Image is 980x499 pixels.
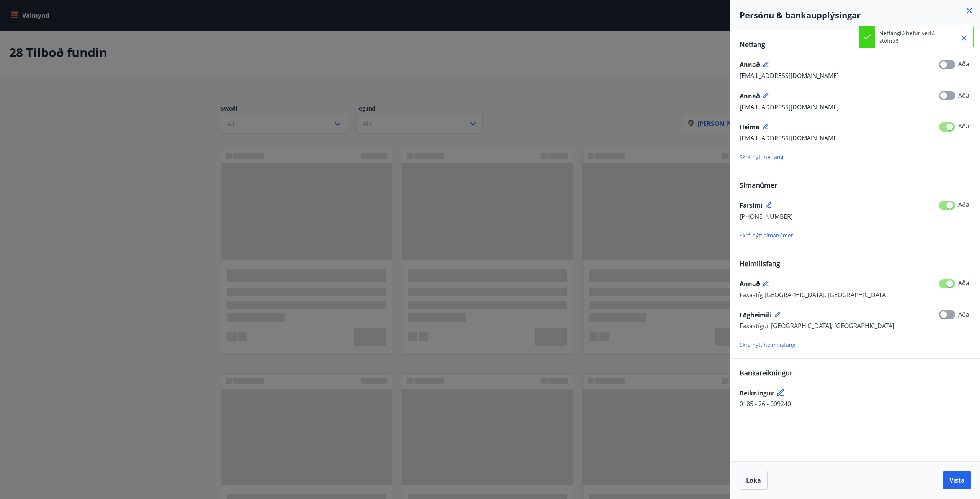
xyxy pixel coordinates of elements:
span: Vista [949,476,965,484]
span: Skrá nýtt netfang [740,153,784,161]
span: Farsími [740,201,763,210]
h4: Persónu & bankaupplýsingar [740,9,971,21]
span: [EMAIL_ADDRESS][DOMAIN_NAME] [740,103,839,111]
span: Bankareikningur [740,368,792,377]
span: Aðal [958,310,971,319]
span: Annað [740,92,760,100]
span: Símanúmer [740,180,777,190]
button: Loka [740,471,768,490]
span: Aðal [958,122,971,130]
span: Annað [740,280,760,288]
span: Annað [740,60,760,69]
span: [PHONE_NUMBER] [740,212,793,221]
span: Heimilisfang [740,259,780,268]
span: Aðal [958,279,971,287]
button: Vista [943,471,971,489]
span: [EMAIL_ADDRESS][DOMAIN_NAME] [740,72,839,80]
span: [EMAIL_ADDRESS][DOMAIN_NAME] [740,134,839,142]
span: Skrá nýtt heimilisfang [740,341,795,348]
span: 0185 - 26 - 009240 [740,400,791,408]
span: Skrá nýtt símanúmer [740,232,793,239]
span: Aðal [958,91,971,99]
span: Heima [740,123,759,131]
span: Aðal [958,200,971,209]
span: Loka [746,476,761,484]
button: Close [957,31,970,44]
span: Faxastígur [GEOGRAPHIC_DATA], [GEOGRAPHIC_DATA] [740,322,894,330]
p: Netfangið hefur verið stofnað [879,29,947,45]
span: Reikningur [740,389,774,397]
span: Aðal [958,60,971,68]
span: Netfang [740,40,765,49]
span: Faxastíg [GEOGRAPHIC_DATA], [GEOGRAPHIC_DATA] [740,291,888,299]
span: Lögheimili [740,311,772,319]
